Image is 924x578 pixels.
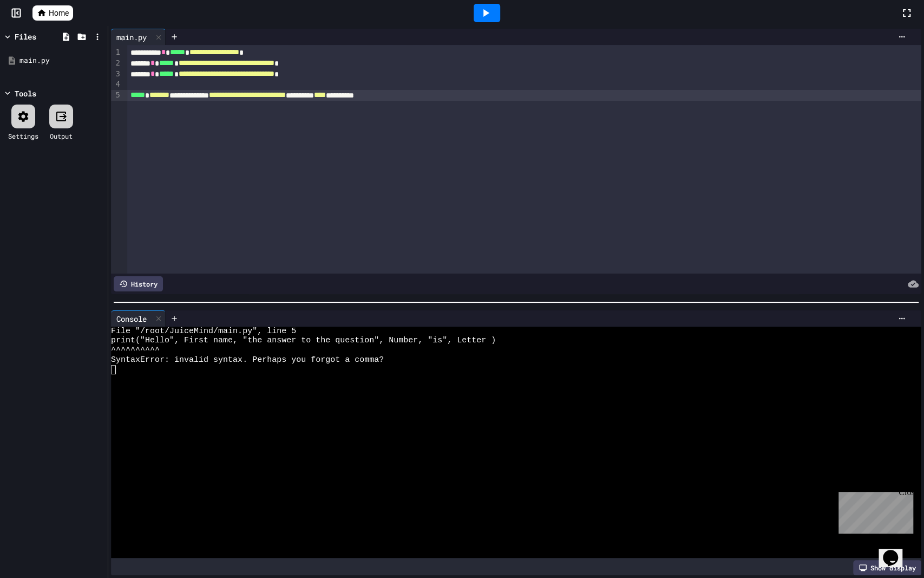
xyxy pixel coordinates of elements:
[4,4,75,69] div: Chat with us now!Close
[114,276,163,291] div: History
[111,29,166,45] div: main.py
[879,535,913,567] iframe: chat widget
[834,488,913,534] iframe: chat widget
[111,346,160,355] span: ^^^^^^^^^^
[111,310,166,327] div: Console
[853,560,921,575] div: Show display
[32,5,73,21] a: Home
[111,313,152,324] div: Console
[111,47,122,58] div: 1
[15,31,36,42] div: Files
[111,58,122,69] div: 2
[111,327,296,336] span: File "/root/JuiceMind/main.py", line 5
[111,336,496,346] span: print("Hello", First name, "the answer to the question", Number, "is", Letter )
[111,79,122,90] div: 4
[49,8,69,18] span: Home
[111,355,384,365] span: SyntaxError: invalid syntax. Perhaps you forgot a comma?
[111,31,152,43] div: main.py
[8,131,38,141] div: Settings
[111,69,122,80] div: 3
[19,55,104,66] div: main.py
[15,88,36,99] div: Tools
[111,90,122,101] div: 5
[50,131,73,141] div: Output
